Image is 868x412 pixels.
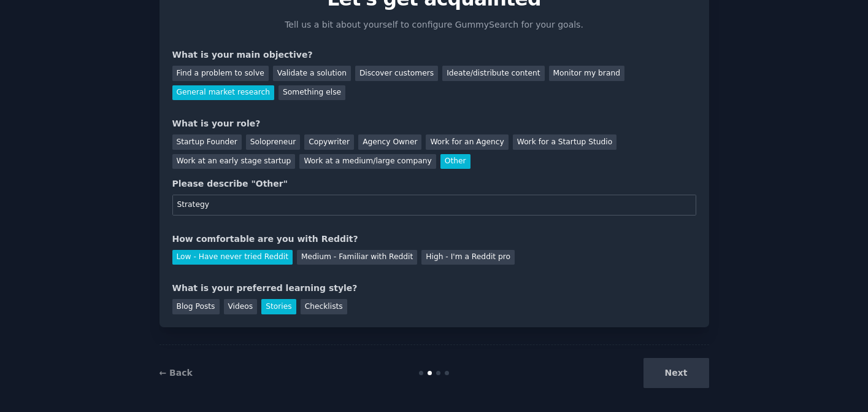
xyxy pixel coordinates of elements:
div: Discover customers [355,66,438,81]
div: Please describe "Other" [172,177,696,190]
input: Your role [172,195,696,216]
div: Work at a medium/large company [299,154,436,169]
div: Copywriter [304,134,354,150]
div: What is your preferred learning style? [172,282,696,295]
div: How comfortable are you with Reddit? [172,233,696,246]
a: ← Back [159,368,193,378]
div: Startup Founder [172,134,242,150]
div: Work at an early stage startup [172,154,296,169]
div: Solopreneur [246,134,300,150]
div: Find a problem to solve [172,66,269,81]
div: General market research [172,85,275,101]
div: What is your main objective? [172,49,696,61]
div: Monitor my brand [549,66,624,81]
div: Stories [261,299,296,314]
div: Work for a Startup Studio [513,134,616,150]
div: Work for an Agency [426,134,508,150]
div: Low - Have never tried Reddit [172,250,293,265]
div: Checklists [301,299,347,314]
div: Agency Owner [358,134,421,150]
div: What is your role? [172,117,696,130]
div: Something else [278,85,345,101]
div: Ideate/distribute content [442,66,544,81]
div: Blog Posts [172,299,220,314]
p: Tell us a bit about yourself to configure GummySearch for your goals. [280,18,589,31]
div: Videos [224,299,258,314]
div: High - I'm a Reddit pro [421,250,515,265]
div: Other [440,154,470,169]
div: Medium - Familiar with Reddit [297,250,417,265]
div: Validate a solution [273,66,351,81]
